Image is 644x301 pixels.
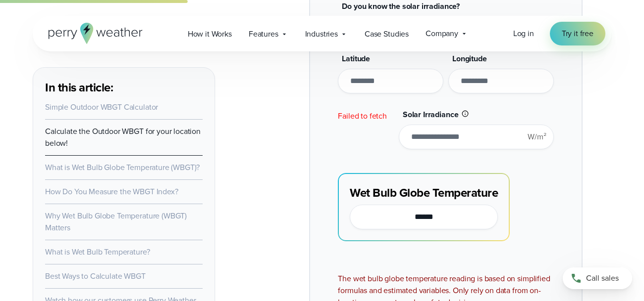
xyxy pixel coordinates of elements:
[356,24,417,44] a: Case Studies
[179,24,240,44] a: How it Works
[45,210,187,233] a: Why Wet Bulb Globe Temperature (WBGT) Matters
[338,110,387,122] span: Failed to fetch
[45,126,201,149] a: Calculate the Outdoor WBGT for your location below!
[403,109,458,120] span: Solar Irradiance
[586,272,619,284] span: Call sales
[513,28,534,40] a: Log in
[513,28,534,39] span: Log in
[45,246,150,258] a: What is Wet Bulb Temperature?
[365,28,409,40] span: Case Studies
[342,0,460,12] span: Do you know the solar irradiance?
[45,186,178,197] a: How Do You Measure the WBGT Index?
[45,80,203,95] h3: In this article:
[550,22,605,45] a: Try it free
[426,28,458,40] span: Company
[249,28,278,40] span: Features
[452,53,487,64] span: Longitude
[563,267,632,289] a: Call sales
[342,53,370,64] span: Latitude
[45,162,200,173] a: What is Wet Bulb Globe Temperature (WBGT)?
[305,28,338,40] span: Industries
[45,270,146,282] a: Best Ways to Calculate WBGT
[188,28,232,40] span: How it Works
[562,28,593,40] span: Try it free
[45,101,158,113] a: Simple Outdoor WBGT Calculator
